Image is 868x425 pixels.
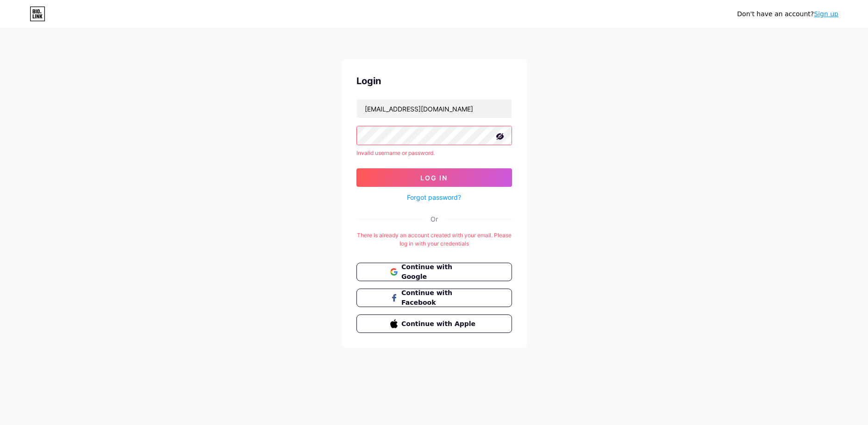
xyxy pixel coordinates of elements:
button: Continue with Google [356,263,512,281]
button: Continue with Apple [356,314,512,333]
div: There is already an account created with your email. Please log in with your credentials [356,231,512,248]
div: Or [431,214,438,224]
span: Continue with Google [401,262,478,282]
div: Login [356,74,512,88]
button: Log In [356,168,512,187]
input: Username [357,99,512,118]
span: Continue with Facebook [401,288,478,308]
span: Continue with Apple [401,319,478,329]
button: Continue with Facebook [356,289,512,307]
div: Don't have an account? [737,9,838,19]
span: Log In [420,174,448,182]
a: Sign up [814,10,838,18]
a: Forgot password? [407,192,461,202]
div: Invalid username or password. [356,149,512,157]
